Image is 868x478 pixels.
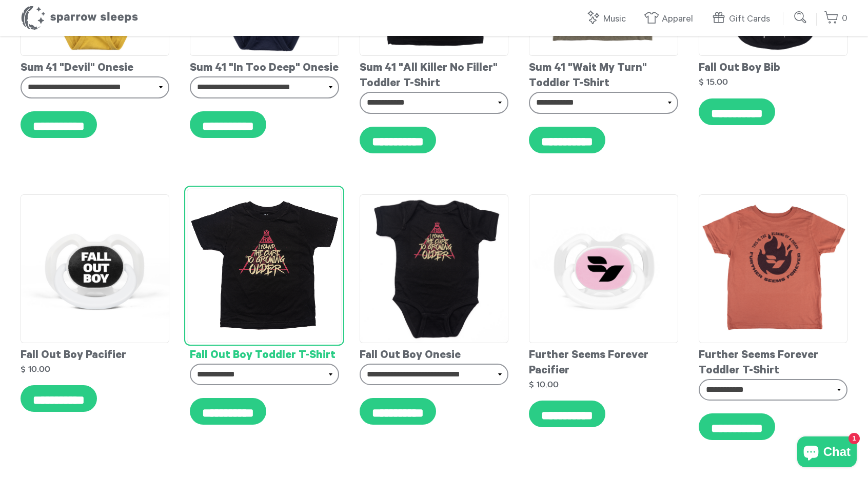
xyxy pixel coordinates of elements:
[190,343,339,364] div: Fall Out Boy Toddler T-Shirt
[360,56,508,92] div: Sum 41 "All Killer No Filler" Toddler T-Shirt
[585,8,631,30] a: Music
[711,8,775,30] a: Gift Cards
[360,343,508,364] div: Fall Out Boy Onesie
[21,194,169,343] img: fob-pacifier_grande.png
[190,56,339,76] div: Sum 41 "In Too Deep" Onesie
[699,343,847,379] div: Further Seems Forever Toddler T-Shirt
[21,365,50,373] strong: $ 10.00
[644,8,698,30] a: Apparel
[529,343,678,379] div: Further Seems Forever Pacifier
[187,188,342,343] img: fob-tee_grande.png
[699,56,847,76] div: Fall Out Boy Bib
[360,194,508,343] img: fob-onesie_grande.png
[699,77,728,86] strong: $ 15.00
[794,436,860,470] inbox-online-store-chat: Shopify online store chat
[529,194,678,343] img: FSF-Pacifier_grande.png
[529,56,678,92] div: Sum 41 "Wait My Turn" Toddler T-Shirt
[699,194,847,343] img: FSF-ToddlerTee_d5c8614e-4aef-4ea7-99bf-d6c55b9c757a_grande.png
[824,8,847,30] a: 0
[529,380,559,389] strong: $ 10.00
[21,56,169,76] div: Sum 41 "Devil" Onesie
[21,343,169,364] div: Fall Out Boy Pacifier
[21,5,139,31] h1: Sparrow Sleeps
[791,7,811,28] input: Submit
